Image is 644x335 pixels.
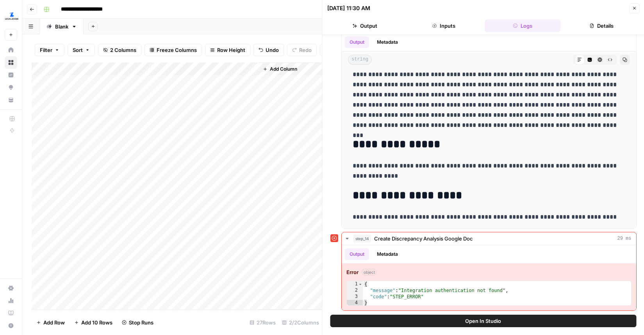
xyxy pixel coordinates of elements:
div: Blank [55,23,68,30]
span: 2 Columns [110,46,136,54]
button: Add Column [260,64,300,74]
button: Details [564,20,639,32]
div: 4 [347,300,363,306]
strong: Error [346,268,359,276]
button: Sort [68,44,95,56]
button: 2 Columns [98,44,141,56]
button: 29 ms [342,232,636,245]
span: Sort [73,46,83,54]
span: Add Row [43,319,65,326]
div: 27 Rows [246,316,279,329]
span: Toggle code folding, rows 1 through 4 [358,281,362,287]
span: Redo [299,46,312,54]
a: Your Data [5,94,17,106]
span: 29 ms [617,235,631,242]
span: Filter [40,46,52,54]
span: Add Column [270,66,297,73]
a: Browse [5,56,17,69]
button: Stop Runs [117,316,158,329]
button: Redo [287,44,317,56]
span: Row Height [217,46,245,54]
button: Workspace: LegalZoom [5,6,17,26]
a: Settings [5,282,17,294]
span: Freeze Columns [157,46,197,54]
button: Undo [253,44,284,56]
a: Learning Hub [5,307,17,319]
button: Row Height [205,44,250,56]
a: Opportunities [5,81,17,94]
button: Freeze Columns [144,44,202,56]
div: 2 [347,287,363,294]
span: object [362,269,377,276]
span: step_14 [353,235,371,242]
button: Filter [35,44,64,56]
button: Metadata [372,248,403,260]
a: Blank [40,19,84,34]
span: string [348,55,372,65]
a: Insights [5,69,17,81]
button: Open In Studio [330,315,637,327]
span: Add 10 Rows [81,319,112,326]
button: Output [345,248,369,260]
a: Usage [5,294,17,307]
span: Undo [266,46,279,54]
img: LegalZoom Logo [5,9,19,23]
a: Home [5,44,17,56]
button: Output [345,36,369,48]
button: Output [327,20,403,32]
button: Add Row [32,316,70,329]
button: Help + Support [5,319,17,332]
span: Stop Runs [129,319,153,326]
span: Create Discrepancy Analysis Google Doc [374,235,473,242]
div: 2/2 Columns [279,316,322,329]
button: Metadata [372,36,403,48]
div: 9 ms [342,33,636,228]
button: Logs [485,20,560,32]
button: Add 10 Rows [70,316,117,329]
div: [DATE] 11:30 AM [327,4,370,12]
div: 29 ms [342,245,636,310]
button: Inputs [406,20,482,32]
span: Open In Studio [465,317,501,325]
div: 3 [347,294,363,300]
div: 1 [347,281,363,287]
